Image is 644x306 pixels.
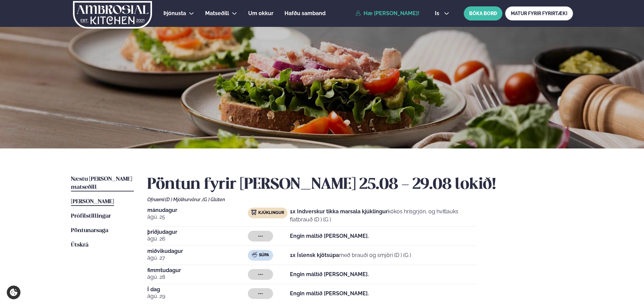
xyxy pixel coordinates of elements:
p: með brauði og smjöri (D ) (G ) [290,251,411,259]
a: MATUR FYRIR FYRIRTÆKI [505,6,573,20]
button: BÓKA BORÐ [464,6,502,20]
img: logo [72,1,153,29]
span: Kjúklingur [258,210,284,216]
span: fimmtudagur [147,268,248,273]
strong: Engin máltíð [PERSON_NAME]. [290,233,369,239]
span: Matseðill [205,10,229,16]
span: --- [258,233,263,239]
a: Þjónusta [163,9,186,17]
a: Cookie settings [7,286,21,299]
span: is [435,11,441,16]
span: Næstu [PERSON_NAME] matseðill [71,176,132,190]
img: soup.svg [252,252,257,257]
a: Pöntunarsaga [71,227,108,235]
span: --- [258,291,263,296]
span: ágú. 26 [147,235,248,243]
span: Hafðu samband [285,10,326,16]
span: mánudagur [147,208,248,213]
h2: Pöntun fyrir [PERSON_NAME] 25.08 - 29.08 lokið! [147,175,573,194]
a: Hafðu samband [285,9,326,17]
div: Ofnæmi: [147,197,573,202]
span: Um okkur [248,10,273,16]
a: [PERSON_NAME] [71,198,114,206]
p: kókos hrísgrjón, og hvítlauks flatbrauð (D ) (G ) [290,208,477,224]
strong: Engin máltíð [PERSON_NAME]. [290,290,369,297]
a: Matseðill [205,9,229,17]
span: --- [258,272,263,277]
span: ágú. 29 [147,292,248,300]
img: chicken.svg [251,210,257,215]
span: ágú. 27 [147,254,248,262]
span: (G ) Glúten [202,197,225,202]
span: Útskrá [71,242,88,248]
span: Þjónusta [163,10,186,16]
span: miðvikudagur [147,249,248,254]
a: Prófílstillingar [71,212,111,220]
span: Súpa [259,253,269,258]
a: Hæ [PERSON_NAME]! [355,10,419,16]
strong: 1x Indverskur tikka marsala kjúklingur [290,208,388,215]
span: [PERSON_NAME] [71,199,114,205]
span: Pöntunarsaga [71,228,108,233]
span: (D ) Mjólkurvörur , [165,197,202,202]
button: is [429,11,455,16]
span: ágú. 28 [147,273,248,281]
strong: 1x Íslensk kjötsúpa [290,252,339,258]
a: Næstu [PERSON_NAME] matseðill [71,175,134,191]
span: Prófílstillingar [71,213,111,219]
strong: Engin máltíð [PERSON_NAME]. [290,271,369,277]
span: Í dag [147,287,248,292]
a: Útskrá [71,241,88,249]
span: ágú. 25 [147,213,248,221]
a: Um okkur [248,9,273,17]
span: þriðjudagur [147,229,248,235]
